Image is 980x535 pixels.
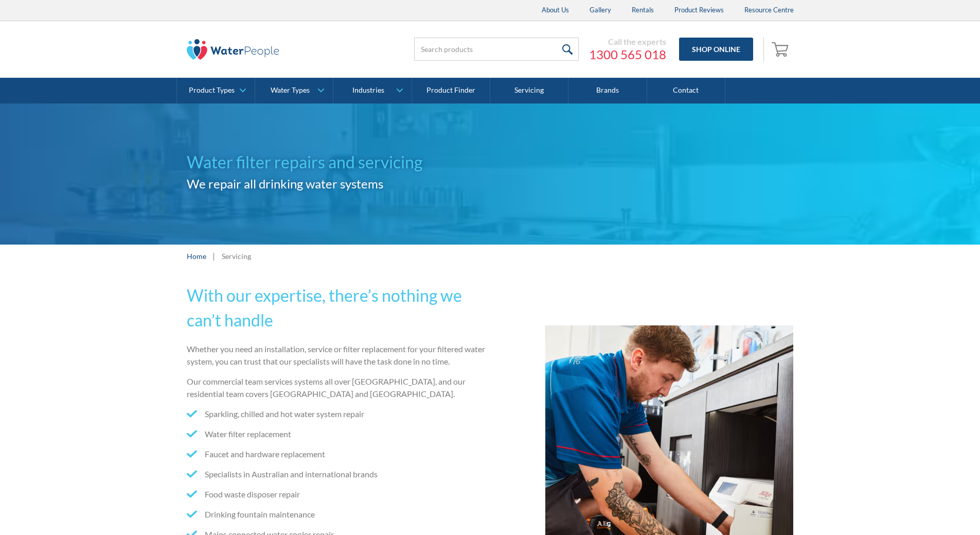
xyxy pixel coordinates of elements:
[679,38,753,61] a: Shop Online
[187,343,486,368] p: Whether you need an installation, service or filter replacement for your filtered water system, y...
[177,78,255,103] a: Product Types
[772,41,791,57] img: shopping cart
[412,78,490,103] a: Product Finder
[187,508,486,521] li: Drinking fountain maintenance
[187,283,486,333] h2: With our expertise, there’s nothing we can’t handle
[211,250,217,262] div: |
[187,251,206,262] a: Home
[222,251,251,262] div: Servicing
[187,428,486,440] li: Water filter replacement
[490,78,568,103] a: Servicing
[333,78,411,103] a: Industries
[187,375,486,400] p: Our commercial team services systems all over [GEOGRAPHIC_DATA], and our residential team covers ...
[271,86,310,95] div: Water Types
[189,86,235,95] div: Product Types
[414,38,579,61] input: Search products
[255,78,333,103] a: Water Types
[647,78,725,103] a: Contact
[352,86,384,95] div: Industries
[187,488,486,501] li: Food waste disposer repair
[187,150,490,175] h1: Water filter repairs and servicing
[187,408,486,420] li: Sparkling, chilled and hot water system repair
[187,468,486,480] li: Specialists in Australian and international brands
[769,37,794,62] a: Open cart
[187,448,486,460] li: Faucet and hardware replacement
[187,39,279,60] img: The Water People
[589,37,666,47] div: Call the experts
[568,78,647,103] a: Brands
[187,175,490,193] h2: We repair all drinking water systems
[589,47,666,62] a: 1300 565 018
